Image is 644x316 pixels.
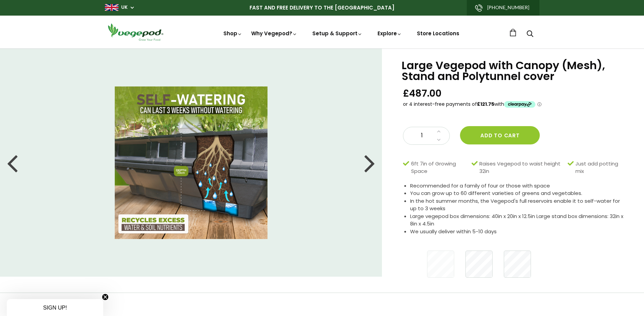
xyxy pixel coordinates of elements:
[378,30,402,37] a: Explore
[410,190,627,197] li: You can grow up to 60 different varieties of greens and vegetables.
[115,86,268,239] img: Large Vegepod with Canopy (Mesh), Stand and Polytunnel cover
[105,22,166,42] img: Vegepod
[435,136,443,144] a: Decrease quantity by 1
[411,160,468,175] span: 6ft 7in of Growing Space
[410,131,433,140] span: 1
[403,87,442,100] span: £487.00
[417,30,459,37] a: Store Locations
[527,31,533,38] a: Search
[575,160,624,175] span: Just add potting mix
[410,197,627,213] li: In the hot summer months, the Vegepod's full reservoirs enable it to self-water for up to 3 weeks
[410,228,627,236] li: We usually deliver within 5-10 days
[102,294,109,300] button: Close teaser
[460,126,540,144] button: Add to cart
[43,305,67,311] span: SIGN UP!
[435,127,443,136] a: Increase quantity by 1
[410,182,627,190] li: Recommended for a family of four or those with space
[121,4,128,11] a: UK
[312,30,363,37] a: Setup & Support
[223,30,242,37] a: Shop
[7,299,103,316] div: SIGN UP!Close teaser
[402,60,627,82] h1: Large Vegepod with Canopy (Mesh), Stand and Polytunnel cover
[410,213,627,228] li: Large vegepod box dimensions: 40in x 20in x 12.5in Large stand box dimensions: 32in x 8in x 4.5in
[479,160,564,175] span: Raises Vegepod to waist height 32in
[251,30,297,37] a: Why Vegepod?
[105,4,118,11] img: gb_large.png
